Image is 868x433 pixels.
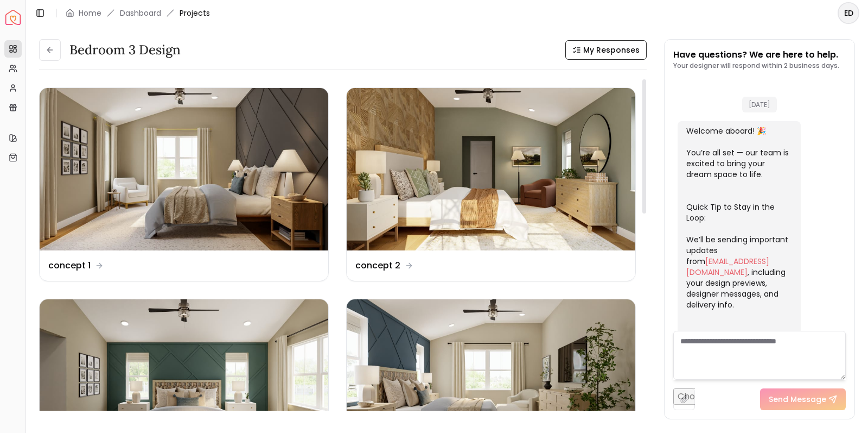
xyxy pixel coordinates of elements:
img: Spacejoy Logo [5,10,21,25]
img: concept 2 [347,88,635,250]
a: [EMAIL_ADDRESS][DOMAIN_NAME] [686,256,769,278]
span: ED [839,3,858,23]
a: Dashboard [120,8,161,18]
h3: Bedroom 3 design [69,41,181,59]
a: concept 1concept 1 [39,87,329,281]
a: concept 2concept 2 [346,87,636,281]
nav: breadcrumb [66,8,210,18]
dd: concept 2 [355,259,400,272]
span: My Responses [583,45,640,55]
span: Projects [180,8,210,18]
p: Your designer will respond within 2 business days. [673,61,839,70]
dd: concept 1 [48,259,91,272]
button: My Responses [565,40,647,60]
span: [DATE] [742,97,777,112]
a: Home [79,8,101,18]
button: ED [838,2,859,24]
img: concept 1 [40,88,328,250]
p: Have questions? We are here to help. [673,48,839,61]
a: Spacejoy [5,10,21,25]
